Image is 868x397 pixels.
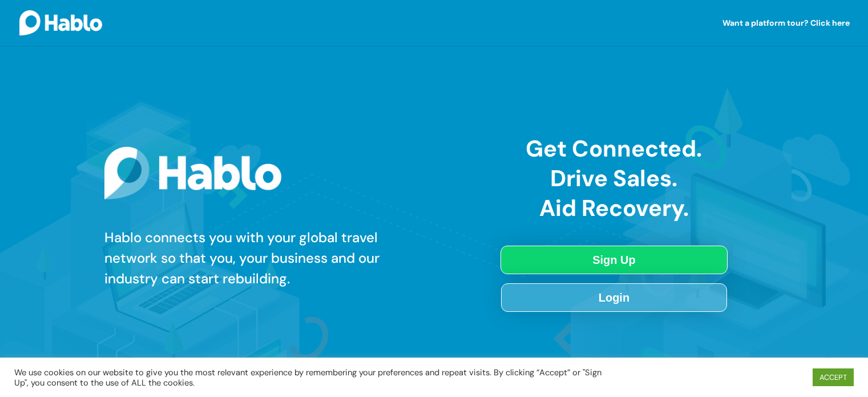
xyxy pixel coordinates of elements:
[500,246,728,274] a: Sign Up
[104,227,415,289] div: Hablo connects you with your global travel network so that you, your business and our industry ca...
[19,10,102,35] img: Hablo
[813,368,854,386] a: ACCEPT
[501,283,727,312] a: Login
[501,134,727,228] h1: Get Connected. Drive Sales. Aid Recovery.
[722,19,850,46] a: Want a platform tour? Click here
[14,367,602,388] div: We use cookies on our website to give you the most relevant experience by remembering your prefer...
